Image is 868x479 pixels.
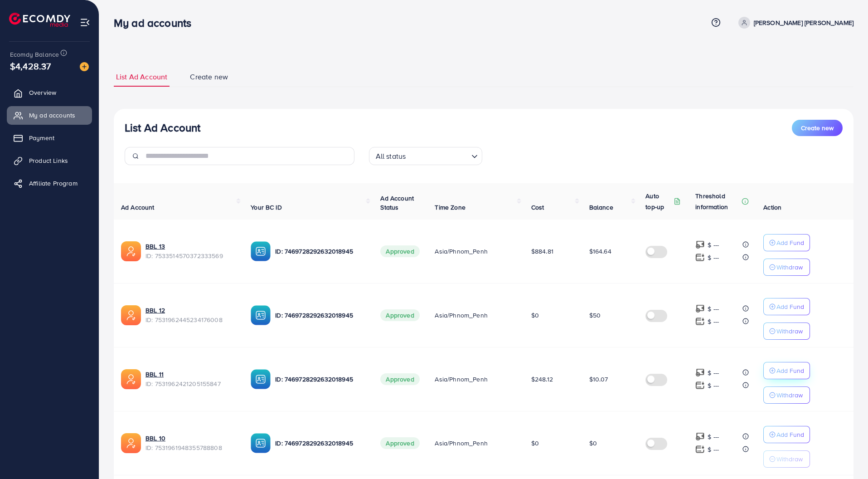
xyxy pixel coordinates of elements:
span: Asia/Phnom_Penh [435,375,487,384]
span: $0 [531,311,539,320]
p: Add Fund [776,237,804,248]
img: ic-ads-acc.e4c84228.svg [121,369,141,389]
button: Add Fund [763,426,810,443]
img: top-up amount [695,253,705,262]
span: $0 [531,439,539,448]
p: $ --- [708,303,719,314]
a: My ad accounts [7,106,92,124]
button: Add Fund [763,362,810,379]
span: Action [763,203,781,212]
span: Payment [29,133,54,142]
p: $ --- [708,316,719,327]
a: BBL 12 [145,306,165,315]
span: Approved [380,373,419,385]
p: Add Fund [776,429,804,440]
img: top-up amount [695,317,705,326]
span: My ad accounts [29,111,75,120]
p: Auto top-up [645,191,672,212]
div: <span class='underline'>BBL 12</span></br>7531962445234176008 [145,306,236,324]
p: ID: 7469728292632018945 [275,374,366,385]
span: $10.07 [589,375,608,384]
a: Affiliate Program [7,174,92,192]
p: Add Fund [776,365,804,376]
h3: My ad accounts [114,16,199,29]
button: Add Fund [763,234,810,251]
a: Payment [7,129,92,147]
span: Ad Account [121,203,155,212]
p: Withdraw [776,262,803,273]
img: ic-ba-acc.ded83a64.svg [251,369,271,389]
img: ic-ads-acc.e4c84228.svg [121,241,141,261]
div: <span class='underline'>BBL 13</span></br>7533514570372333569 [145,242,236,260]
button: Add Fund [763,298,810,315]
span: ID: 7531962445234176008 [145,315,236,324]
button: Withdraw [763,450,810,468]
p: $ --- [708,252,719,263]
span: Overview [29,88,56,97]
p: Withdraw [776,454,803,464]
a: BBL 11 [145,370,164,379]
a: Product Links [7,152,92,170]
img: top-up amount [695,304,705,313]
img: menu [80,17,90,28]
img: ic-ba-acc.ded83a64.svg [251,433,271,453]
img: image [80,62,89,71]
p: $ --- [708,380,719,391]
span: $164.64 [589,247,611,256]
span: $50 [589,311,601,320]
img: logo [9,13,70,27]
span: Time Zone [435,203,465,212]
span: Product Links [29,156,68,165]
img: ic-ads-acc.e4c84228.svg [121,433,141,453]
iframe: Chat [829,438,861,472]
img: ic-ads-acc.e4c84228.svg [121,305,141,325]
p: ID: 7469728292632018945 [275,246,366,257]
span: Create new [190,72,228,82]
p: $ --- [708,239,719,250]
span: ID: 7533514570372333569 [145,251,236,260]
span: $4,428.37 [10,59,51,73]
a: BBL 10 [145,434,165,443]
span: $0 [589,439,597,448]
span: ID: 7531961948355788808 [145,443,236,452]
span: Approved [380,437,419,449]
p: Threshold information [695,191,740,212]
span: Approved [380,309,419,321]
p: [PERSON_NAME] [PERSON_NAME] [754,17,853,28]
p: Withdraw [776,390,803,401]
img: top-up amount [695,240,705,249]
span: Asia/Phnom_Penh [435,439,487,448]
button: Withdraw [763,386,810,404]
span: Balance [589,203,613,212]
button: Withdraw [763,323,810,340]
a: Overview [7,83,92,102]
div: <span class='underline'>BBL 11</span></br>7531962421205155847 [145,370,236,388]
span: Affiliate Program [29,179,78,188]
img: top-up amount [695,381,705,390]
span: Approved [380,245,419,257]
span: Asia/Phnom_Penh [435,247,487,256]
img: ic-ba-acc.ded83a64.svg [251,305,271,325]
img: top-up amount [695,445,705,454]
p: $ --- [708,444,719,455]
span: Asia/Phnom_Penh [435,311,487,320]
h3: List Ad Account [125,121,200,134]
img: ic-ba-acc.ded83a64.svg [251,241,271,261]
img: top-up amount [695,432,705,441]
p: Withdraw [776,326,803,337]
div: <span class='underline'>BBL 10</span></br>7531961948355788808 [145,434,236,452]
button: Create new [792,120,843,136]
span: Ad Account Status [380,194,414,212]
span: Cost [531,203,544,212]
span: Your BC ID [251,203,282,212]
button: Withdraw [763,259,810,276]
p: ID: 7469728292632018945 [275,438,366,449]
span: Create new [801,123,834,132]
p: Add Fund [776,301,804,312]
a: BBL 13 [145,242,165,251]
div: Search for option [369,147,482,165]
img: top-up amount [695,368,705,377]
span: $248.12 [531,375,553,384]
input: Search for option [408,148,467,163]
